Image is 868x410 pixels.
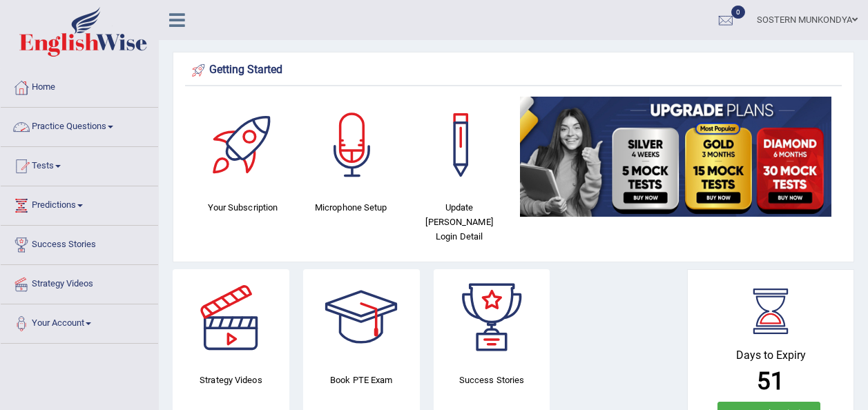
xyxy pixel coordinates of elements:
[1,226,158,260] a: Success Stories
[520,97,831,217] img: small5.jpg
[1,68,158,103] a: Home
[304,200,398,215] h4: Microphone Setup
[1,147,158,182] a: Tests
[731,6,745,19] span: 0
[1,265,158,300] a: Strategy Videos
[1,108,158,142] a: Practice Questions
[195,200,290,215] h4: Your Subscription
[1,186,158,221] a: Predictions
[757,367,784,396] b: 51
[1,304,158,339] a: Your Account
[173,373,289,387] h4: Strategy Videos
[412,200,507,244] h4: Update [PERSON_NAME] Login Detail
[434,373,550,387] h4: Success Stories
[703,349,838,362] h4: Days to Expiry
[189,60,838,81] div: Getting Started
[303,373,420,387] h4: Book PTE Exam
